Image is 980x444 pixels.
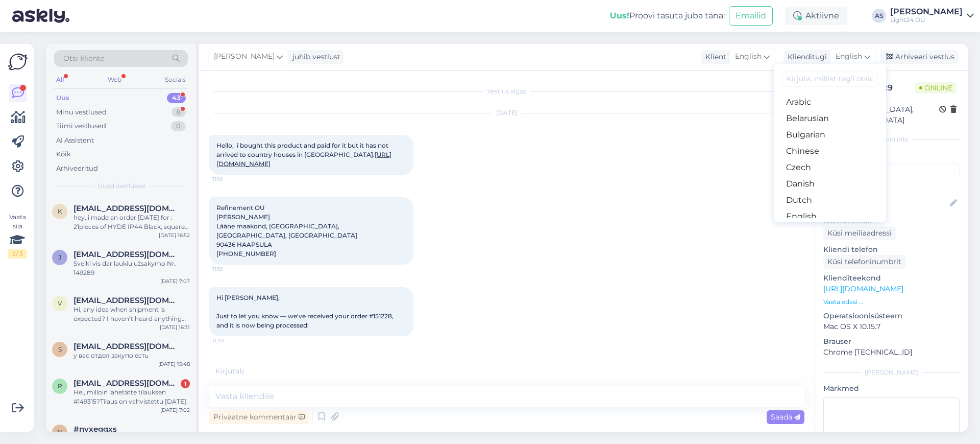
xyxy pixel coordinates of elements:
[823,321,960,332] p: Mac OS X 10.15.7
[56,135,94,146] div: AI Assistent
[171,107,186,118] div: 8
[774,192,886,208] a: Dutch
[890,16,963,24] div: Light24 OÜ
[823,311,960,321] p: Operatsioonisüsteem
[8,213,27,259] div: Vaata siia
[8,249,27,259] div: 2 / 3
[54,73,66,86] div: All
[214,51,275,62] span: [PERSON_NAME]
[836,51,862,62] span: English
[774,143,886,159] a: Chinese
[823,347,960,358] p: Chrome [TECHNICAL_ID]
[73,379,180,388] span: ritvaleinonen@hotmail.com
[890,8,974,24] a: [PERSON_NAME]Light24 OÜ
[783,52,827,62] div: Klienditugi
[216,294,395,329] span: Hi [PERSON_NAME], Just to let you know — we've received your order #151228, and it is now being p...
[56,107,107,118] div: Minu vestlused
[823,182,960,193] p: Kliendi nimi
[823,226,896,240] div: Küsi meiliaadressi
[774,159,886,176] a: Czech
[97,181,145,191] span: Uued vestlused
[785,7,847,25] div: Aktiivne
[915,82,957,94] span: Online
[58,345,62,353] span: s
[880,50,959,64] div: Arhiveeri vestlus
[823,284,903,293] a: [URL][DOMAIN_NAME]
[823,336,960,347] p: Brauser
[212,265,251,273] span: 11:19
[771,412,800,422] span: Saada
[823,135,960,144] div: Kliendi info
[610,11,629,20] b: Uus!
[216,204,357,258] span: Refinement OU [PERSON_NAME] Lääne maakond, [GEOGRAPHIC_DATA], [GEOGRAPHIC_DATA], [GEOGRAPHIC_DATA...
[823,383,960,394] p: Märkmed
[216,142,391,168] span: Hello, i bought this product and paid for it but it has not arrived to country houses in [GEOGRAP...
[159,231,190,239] div: [DATE] 16:52
[774,110,886,127] a: Belarusian
[57,428,62,436] span: n
[58,207,62,215] span: k
[610,10,725,22] div: Proovi tasuta juba täna:
[171,121,186,131] div: 0
[701,52,726,62] div: Klient
[58,382,62,390] span: r
[73,204,180,213] span: kuninkaantie752@gmail.com
[774,176,886,192] a: Danish
[823,216,960,226] p: Kliendi email
[823,273,960,284] p: Klienditeekond
[58,253,61,261] span: j
[823,244,960,255] p: Kliendi telefon
[56,149,71,159] div: Kõik
[58,299,62,307] span: v
[774,127,886,143] a: Bulgarian
[73,213,190,231] div: hey, i made an order [DATE] for : 21pieces of HYDE IP44 Black, square lamps We opened the package...
[106,73,124,86] div: Web
[73,388,190,406] div: Hei, milloin lähetätte tilauksen #149315?Tilaus on vahvistettu [DATE].
[823,255,905,269] div: Küsi telefoninumbrit
[288,52,340,62] div: juhib vestlust
[56,93,69,103] div: Uus
[209,366,804,377] div: Kirjutab
[158,360,190,368] div: [DATE] 15:48
[73,296,180,305] span: vanheiningenruud@gmail.com
[56,121,106,131] div: Tiimi vestlused
[163,73,188,86] div: Socials
[890,8,963,16] div: [PERSON_NAME]
[823,150,960,161] p: Kliendi tag'id
[167,93,186,103] div: 43
[729,6,773,26] button: Emailid
[735,51,762,62] span: English
[209,87,804,96] div: Vestlus algas
[823,297,960,307] p: Vaata edasi ...
[212,175,251,183] span: 11:19
[774,94,886,110] a: Arabic
[824,198,948,209] input: Lisa nimi
[209,108,804,118] div: [DATE]
[823,163,960,178] input: Lisa tag
[160,277,190,285] div: [DATE] 7:07
[56,163,98,174] div: Arhiveeritud
[63,53,104,64] span: Otsi kliente
[73,342,180,351] span: shahzoda@ovivoelektrik.com.tr
[209,410,309,424] div: Privaatne kommentaar
[823,368,960,377] div: [PERSON_NAME]
[73,425,117,434] span: #nyxeggxs
[73,305,190,323] div: Hi, any idea when shipment is expected? I haven’t heard anything yet. Commande n°149638] ([DATE])...
[212,337,251,344] span: 11:20
[872,9,886,23] div: AS
[244,366,246,376] span: .
[160,406,190,414] div: [DATE] 7:02
[782,71,878,87] input: Kirjuta, millist tag'i otsid
[246,366,247,376] span: .
[160,323,190,331] div: [DATE] 16:31
[181,379,190,388] div: 1
[8,52,28,72] img: Askly Logo
[73,259,190,277] div: Sveiki vis dar laukiu užsakymo Nr. 149289
[774,208,886,225] a: English
[73,351,190,360] div: у вас отдел закупо есть
[73,250,180,259] span: justmisius@gmail.com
